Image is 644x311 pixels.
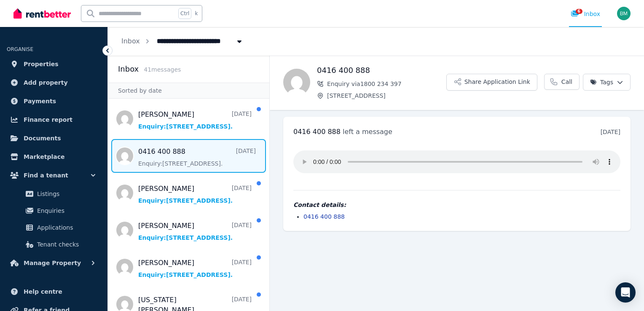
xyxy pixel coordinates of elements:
[7,93,101,110] a: Payments
[561,78,572,86] span: Call
[144,66,181,73] span: 41 message s
[571,10,600,18] div: Inbox
[138,110,252,131] a: [PERSON_NAME][DATE]Enquiry:[STREET_ADDRESS].
[283,69,310,96] img: 0416 400 888
[24,287,62,297] span: Help centre
[24,78,68,88] span: Add property
[293,201,620,209] h4: Contact details:
[138,258,252,279] a: [PERSON_NAME][DATE]Enquiry:[STREET_ADDRESS].
[108,83,269,99] div: Sorted by date
[24,258,81,268] span: Manage Property
[327,80,446,88] span: Enquiry via 1800 234 397
[24,59,59,69] span: Properties
[24,96,56,106] span: Payments
[24,133,61,143] span: Documents
[317,64,446,76] h1: 0416 400 888
[7,148,101,165] a: Marketplace
[327,91,446,100] span: [STREET_ADDRESS]
[178,8,191,19] span: Ctrl
[10,236,97,253] a: Tenant checks
[108,27,257,56] nav: Breadcrumb
[138,147,256,168] a: 0416 400 888[DATE]Enquiry:[STREET_ADDRESS].
[24,152,64,162] span: Marketplace
[195,10,198,17] span: k
[37,223,94,233] span: Applications
[138,221,252,242] a: [PERSON_NAME][DATE]Enquiry:[STREET_ADDRESS].
[37,189,94,199] span: Listings
[303,213,345,220] a: 0416 400 888
[7,46,33,52] span: ORGANISE
[10,202,97,219] a: Enquiries
[576,9,582,14] span: 6
[7,111,101,128] a: Finance report
[138,184,252,205] a: [PERSON_NAME][DATE]Enquiry:[STREET_ADDRESS].
[544,74,580,90] a: Call
[10,185,97,202] a: Listings
[590,78,613,86] span: Tags
[24,115,72,125] span: Finance report
[7,56,101,72] a: Properties
[37,206,94,216] span: Enquiries
[7,255,101,271] button: Manage Property
[615,282,636,303] div: Open Intercom Messenger
[7,130,101,147] a: Documents
[7,74,101,91] a: Add property
[601,129,620,135] time: [DATE]
[446,74,537,91] button: Share Application Link
[343,128,392,136] span: left a message
[24,170,68,180] span: Find a tenant
[7,283,101,300] a: Help centre
[37,239,94,249] span: Tenant checks
[121,37,140,45] a: Inbox
[10,219,97,236] a: Applications
[118,63,139,75] h2: Inbox
[13,7,71,20] img: RentBetter
[617,7,631,20] img: Franmal Pty Ltd
[7,167,101,184] button: Find a tenant
[293,128,341,136] span: 0416 400 888
[583,74,631,91] button: Tags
